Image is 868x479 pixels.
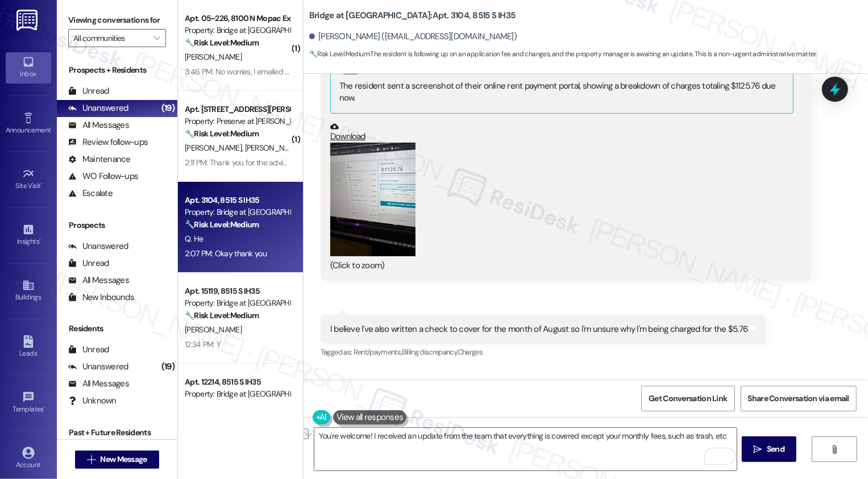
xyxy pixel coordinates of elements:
[185,38,259,48] strong: 🔧 Risk Level: Medium
[185,248,267,259] div: 2:07 PM: Okay thank you
[68,257,109,269] div: Unread
[68,344,109,356] div: Unread
[748,393,849,405] span: Share Conversation via email
[185,103,290,115] div: Apt. [STREET_ADDRESS][PERSON_NAME]
[68,240,128,252] div: Unanswered
[159,99,177,117] div: (19)
[39,236,41,244] span: •
[185,24,290,36] div: Property: Bridge at [GEOGRAPHIC_DATA]
[244,143,301,153] span: [PERSON_NAME]
[185,194,290,206] div: Apt. 3104, 8515 S IH35
[339,80,784,105] div: The resident sent a screenshot of their online rent payment portal, showing a breakdown of charge...
[458,347,483,357] span: Charges
[185,66,587,77] div: 3:46 PM: No worries, I emailed them a few weeks ago and I saw that I was charged a renewal fee so...
[321,344,766,360] div: Tagged as:
[330,122,794,142] a: Download
[44,403,45,411] span: •
[68,119,129,131] div: All Messages
[185,297,290,309] div: Property: Bridge at [GEOGRAPHIC_DATA]
[68,395,117,407] div: Unknown
[742,436,797,462] button: Send
[68,188,113,199] div: Escalate
[68,102,128,114] div: Unanswered
[6,164,51,195] a: Site Visit •
[330,260,794,272] div: (Click to zoom)
[41,180,43,188] span: •
[185,234,203,244] span: Q. He
[185,339,221,349] div: 12:34 PM: Y
[830,445,839,454] i: 
[185,285,290,297] div: Apt. 15119, 8515 S IH35
[185,52,242,62] span: [PERSON_NAME]
[68,170,138,182] div: WO Follow-ups
[185,143,245,153] span: [PERSON_NAME]
[51,124,52,132] span: •
[185,206,290,218] div: Property: Bridge at [GEOGRAPHIC_DATA]
[68,11,166,29] label: Viewing conversations for
[314,428,737,470] textarea: To enrich screen reader interactions, please activate Accessibility in Grammarly extension settings
[87,455,95,464] i: 
[73,29,148,47] input: All communities
[75,451,159,469] button: New Message
[6,220,51,251] a: Insights •
[741,386,857,411] button: Share Conversation via email
[309,48,817,60] span: : The resident is following up on an application fee and changes, and the property manager is awa...
[402,347,458,357] span: Billing discrepancy ,
[16,10,40,31] img: ResiDesk Logo
[330,323,748,335] div: I believe I've also written a check to cover for the month of August so I'm unsure why I'm being ...
[185,388,290,400] div: Property: Bridge at [GEOGRAPHIC_DATA]
[185,157,291,168] div: 2:11 PM: Thank you for the advice
[6,443,51,474] a: Account
[185,324,242,335] span: [PERSON_NAME]
[185,128,259,139] strong: 🔧 Risk Level: Medium
[309,10,516,22] b: Bridge at [GEOGRAPHIC_DATA]: Apt. 3104, 8515 S IH35
[330,143,416,256] button: Zoom image
[6,52,51,83] a: Inbox
[309,31,517,43] div: [PERSON_NAME] ([EMAIL_ADDRESS][DOMAIN_NAME])
[6,276,51,306] a: Buildings
[6,332,51,363] a: Leads
[185,13,290,24] div: Apt. 05~226, 8100 N Mopac Expwy
[57,427,177,439] div: Past + Future Residents
[153,34,160,43] i: 
[185,376,290,388] div: Apt. 12214, 8515 S IH35
[68,136,148,148] div: Review follow-ups
[649,393,727,405] span: Get Conversation Link
[57,64,177,76] div: Prospects + Residents
[354,347,402,357] span: Rent/payments ,
[185,219,259,230] strong: 🔧 Risk Level: Medium
[185,310,259,320] strong: 🔧 Risk Level: Medium
[6,388,51,418] a: Templates •
[641,386,734,411] button: Get Conversation Link
[100,453,147,465] span: New Message
[68,291,134,303] div: New Inbounds
[68,361,128,373] div: Unanswered
[68,378,129,390] div: All Messages
[68,274,129,286] div: All Messages
[68,153,131,165] div: Maintenance
[309,49,369,59] strong: 🔧 Risk Level: Medium
[159,358,177,376] div: (19)
[68,85,109,97] div: Unread
[57,219,177,231] div: Prospects
[57,323,177,335] div: Residents
[767,443,784,455] span: Send
[185,115,290,127] div: Property: Preserve at [PERSON_NAME][GEOGRAPHIC_DATA]
[754,445,762,454] i: 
